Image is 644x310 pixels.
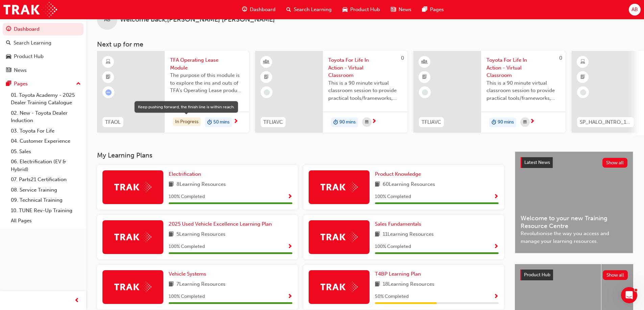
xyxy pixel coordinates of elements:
div: Pages [14,80,28,88]
a: 03. Toyota For Life [8,126,84,136]
a: All Pages [8,216,84,226]
span: Show Progress [494,244,499,250]
a: TFAOLTFA Operating Lease ModuleThe purpose of this module is to explore the ins and outs of TFA’s... [97,51,249,133]
a: 01. Toyota Academy - 2025 Dealer Training Catalogue [8,90,84,108]
img: Trak [114,232,151,242]
span: Sales Fundamentals [375,221,421,227]
img: Trak [114,182,151,192]
span: Show Progress [287,244,292,250]
span: learningRecordVerb_NONE-icon [264,89,270,95]
a: News [3,64,84,77]
span: guage-icon [6,26,11,32]
span: This is a 90 minute virtual classroom session to provide practical tools/frameworks, behaviours a... [486,79,560,102]
a: 0TFLIAVCToyota For Life In Action - Virtual ClassroomThis is a 90 minute virtual classroom sessio... [413,51,566,133]
div: In Progress [173,117,201,126]
span: Dashboard [250,6,276,13]
span: 100 % Completed [169,193,205,201]
span: Show Progress [494,294,499,300]
span: duration-icon [207,118,212,127]
a: 2025 Used Vehicle Excellence Learning Plan [169,220,275,228]
button: Show Progress [494,193,499,201]
span: The purpose of this module is to explore the ins and outs of TFA’s Operating Lease product. In th... [170,72,244,94]
a: T4BP Learning Plan [375,270,424,278]
div: Keep pushing forward, the finish line is within reach. [138,104,235,110]
span: 8 Learning Resources [176,180,226,189]
span: Electrification [169,171,201,177]
span: AB [631,6,638,13]
span: News [399,6,411,13]
a: Product HubShow all [520,270,628,280]
button: Pages [3,78,84,90]
a: pages-iconPages [417,3,449,17]
span: pages-icon [6,81,11,87]
span: 2025 Used Vehicle Excellence Learning Plan [169,221,272,227]
span: car-icon [6,54,11,60]
span: SP_HALO_INTRO_1223_EL [580,118,631,126]
span: Toyota For Life In Action - Virtual Classroom [486,56,560,79]
a: Latest NewsShow all [521,157,627,168]
a: Trak [3,2,57,17]
span: learningResourceType_ELEARNING-icon [580,58,585,66]
span: learningResourceType_INSTRUCTOR_LED-icon [422,58,427,66]
a: Product Hub [3,50,84,63]
span: Welcome back , [PERSON_NAME] [PERSON_NAME] [120,16,275,24]
h3: My Learning Plans [97,151,504,159]
a: Electrification [169,170,204,178]
iframe: Intercom live chat [621,287,637,303]
span: 60 Learning Resources [383,180,435,189]
span: T4BP Learning Plan [375,271,421,277]
a: Latest NewsShow allWelcome to your new Training Resource CentreRevolutionise the way you access a... [515,151,633,253]
span: Toyota For Life In Action - Virtual Classroom [328,56,402,79]
a: Search Learning [3,37,84,49]
span: learningResourceType_ELEARNING-icon [106,58,111,66]
span: 0 [559,55,562,61]
span: next-icon [530,119,535,125]
span: Product Hub [524,272,550,278]
span: 5 Learning Resources [176,230,225,239]
span: Search Learning [294,6,332,13]
a: 06. Electrification (EV & Hybrid) [8,157,84,174]
span: duration-icon [333,118,338,127]
span: 100 % Completed [169,243,205,251]
span: book-icon [375,280,380,289]
a: news-iconNews [385,3,417,17]
span: prev-icon [74,297,79,305]
a: car-iconProduct Hub [337,3,385,17]
span: Product Hub [350,6,380,13]
span: AB [104,16,111,24]
a: 09. Technical Training [8,195,84,205]
a: 07. Parts21 Certification [8,174,84,185]
span: TFLIAVC [422,118,441,126]
span: book-icon [375,180,380,189]
span: 0 [401,55,404,61]
span: Latest News [524,160,550,165]
span: 100 % Completed [375,193,411,201]
span: booktick-icon [106,73,111,82]
a: 0TFLIAVCToyota For Life In Action - Virtual ClassroomThis is a 90 minute virtual classroom sessio... [255,51,407,133]
span: 50 mins [213,118,230,126]
span: Show Progress [287,194,292,200]
span: booktick-icon [580,73,585,82]
button: Show Progress [287,292,292,301]
a: Sales Fundamentals [375,220,424,228]
span: 7 Learning Resources [176,280,225,289]
a: guage-iconDashboard [237,3,281,17]
span: 18 Learning Resources [383,280,434,289]
span: up-icon [76,80,81,88]
h3: Next up for me [86,40,644,48]
span: duration-icon [492,118,496,127]
span: learningRecordVerb_NONE-icon [580,89,586,95]
div: Search Learning [14,39,51,47]
span: next-icon [233,119,238,125]
button: Show Progress [287,193,292,201]
span: book-icon [169,280,174,289]
a: 04. Customer Experience [8,136,84,146]
a: search-iconSearch Learning [281,3,337,17]
span: Welcome to your new Training Resource Centre [521,215,627,230]
span: next-icon [372,119,377,125]
a: Product Knowledge [375,170,424,178]
span: guage-icon [242,5,247,14]
button: Show Progress [494,243,499,251]
a: 05. Sales [8,146,84,157]
span: Revolutionise the way you access and manage your learning resources. [521,230,627,245]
